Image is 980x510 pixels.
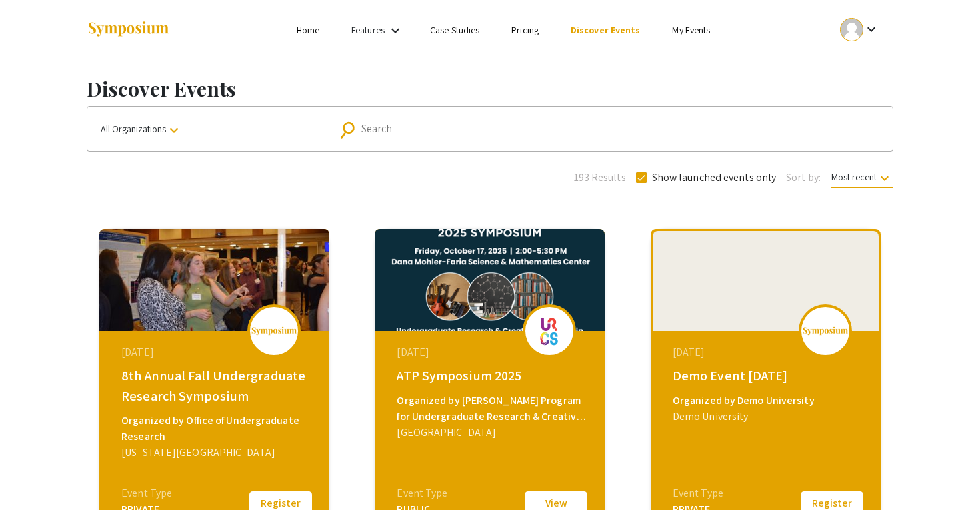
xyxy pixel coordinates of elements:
[529,314,569,347] img: atp2025_eventLogo_56bb79_.png
[877,170,893,186] mat-icon: keyboard_arrow_down
[397,366,586,386] div: ATP Symposium 2025
[397,425,586,441] div: [GEOGRAPHIC_DATA]
[397,485,447,501] div: Event Type
[673,344,862,360] div: [DATE]
[673,485,723,501] div: Event Type
[121,366,311,406] div: 8th Annual Fall Undergraduate Research Symposium
[99,229,329,331] img: 8th-annual-fall-undergraduate-research-symposium_eventCoverPhoto_be3fc5__thumb.jpg
[121,344,311,360] div: [DATE]
[251,326,297,336] img: logo_v2.png
[673,366,862,386] div: Demo Event [DATE]
[10,450,57,500] iframe: Chat
[121,485,172,501] div: Event Type
[397,393,586,425] div: Organized by [PERSON_NAME] Program for Undergraduate Research & Creative Scholarship
[652,170,777,186] span: Show launched events only
[101,123,182,135] span: All Organizations
[511,24,539,36] a: Pricing
[430,24,479,36] a: Case Studies
[673,393,862,409] div: Organized by Demo University
[673,409,862,425] div: Demo University
[387,23,403,39] mat-icon: Expand Features list
[574,170,626,186] span: 193 Results
[821,165,903,189] button: Most recent
[341,118,361,142] mat-icon: Search
[863,21,879,37] mat-icon: Expand account dropdown
[375,229,605,331] img: atp2025_eventCoverPhoto_9b3fe5__thumb.png
[351,24,385,36] a: Features
[397,344,586,360] div: [DATE]
[87,21,170,39] img: Symposium by ForagerOne
[121,413,311,445] div: Organized by Office of Undergraduate Research
[297,24,319,36] a: Home
[672,24,710,36] a: My Events
[571,24,641,36] a: Discover Events
[826,15,893,45] button: Expand account dropdown
[831,171,893,188] span: Most recent
[87,107,329,151] button: All Organizations
[802,326,849,336] img: logo_v2.png
[87,77,893,101] h1: Discover Events
[786,170,821,186] span: Sort by:
[121,445,311,461] div: [US_STATE][GEOGRAPHIC_DATA]
[166,122,182,138] mat-icon: keyboard_arrow_down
